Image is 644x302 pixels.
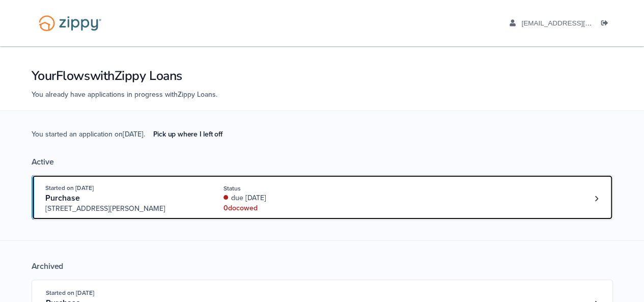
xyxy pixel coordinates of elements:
span: [STREET_ADDRESS][PERSON_NAME] [45,204,201,214]
div: Archived [32,261,613,271]
span: You started an application on [DATE] . [32,129,231,157]
a: Open loan 4228033 [32,175,613,220]
div: due [DATE] [223,193,359,203]
div: Status [223,184,359,193]
h1: Your Flows with Zippy Loans [32,67,613,85]
span: You already have applications in progress with Zippy Loans . [32,90,217,99]
a: Log out [601,19,612,30]
span: Started on [DATE] [46,289,94,296]
a: Loan number 4228033 [589,191,604,206]
a: edit profile [510,19,638,30]
span: Started on [DATE] [45,184,94,191]
a: Pick up where I left off [145,126,231,143]
span: Purchase [45,193,80,203]
div: Active [32,157,613,167]
span: aaboley88@icloud.com [521,19,638,27]
img: Logo [32,10,108,36]
div: 0 doc owed [223,203,359,213]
